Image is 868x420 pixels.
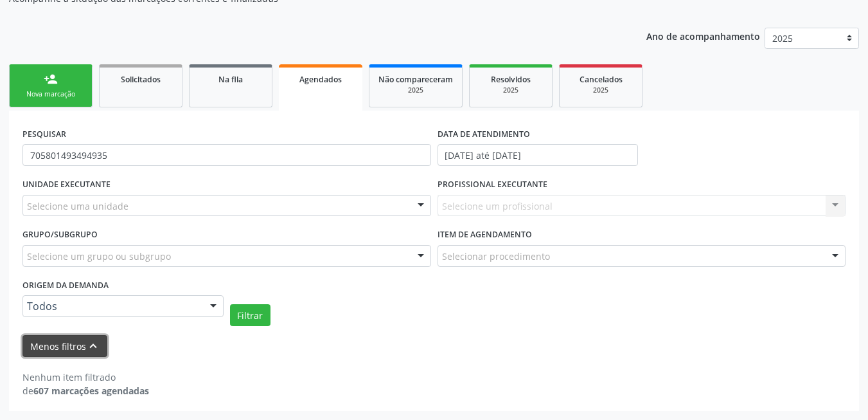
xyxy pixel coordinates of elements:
strong: 607 marcações agendadas [33,385,149,397]
div: Nenhum item filtrado [22,370,149,384]
p: Ano de acompanhamento [646,28,760,44]
div: de [22,384,149,397]
label: DATA DE ATENDIMENTO [438,124,530,144]
input: Nome, CNS [22,144,431,166]
label: Item de agendamento [438,225,532,245]
span: Não compareceram [378,74,453,85]
span: Resolvidos [491,74,531,85]
span: Selecione uma unidade [27,199,128,213]
span: Solicitados [121,74,161,85]
div: 2025 [569,86,633,95]
span: Selecione um grupo ou subgrupo [27,250,171,263]
i: keyboard_arrow_up [86,339,100,353]
span: Agendados [299,74,342,85]
div: 2025 [378,86,453,95]
span: Na fila [218,74,243,85]
span: Todos [27,300,197,313]
button: Filtrar [230,304,270,326]
input: Selecione um intervalo [438,144,639,166]
div: 2025 [479,86,543,95]
div: Nova marcação [19,89,83,99]
label: Grupo/Subgrupo [22,225,98,245]
span: Selecionar procedimento [442,250,550,263]
button: Menos filtroskeyboard_arrow_up [22,335,107,358]
label: UNIDADE EXECUTANTE [22,175,111,195]
span: Cancelados [580,74,623,85]
label: PESQUISAR [22,124,66,144]
label: PROFISSIONAL EXECUTANTE [438,175,547,195]
label: Origem da demanda [22,276,109,296]
div: person_add [44,72,58,86]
